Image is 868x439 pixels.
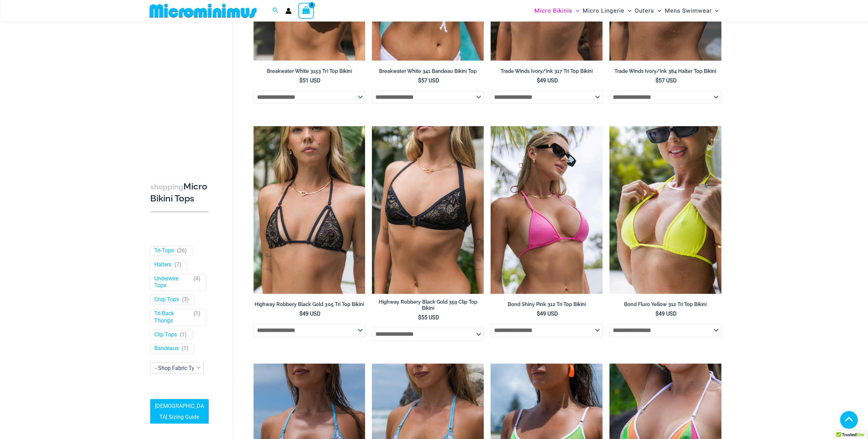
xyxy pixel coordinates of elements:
a: Trade Winds Ivory/Ink 317 Tri Top Bikini [491,68,603,77]
span: Menu Toggle [654,2,661,19]
bdi: 49 USD [656,310,677,317]
a: Highway Robbery Black Gold 305 Tri Top Bikini [254,301,365,310]
span: $ [656,77,659,84]
span: $ [656,310,659,317]
h2: Breakwater White 3153 Tri Top Bikini [254,68,365,75]
span: Menu Toggle [624,2,631,19]
span: Micro Bikinis [534,2,572,19]
span: 7 [176,261,179,268]
img: MM SHOP LOGO FLAT [147,3,259,18]
h2: Trade Winds Ivory/Ink 384 Halter Top Bikini [609,68,721,75]
span: $ [537,77,540,84]
span: 3 [184,296,187,303]
span: $ [418,77,421,84]
span: 36 [179,247,185,254]
h2: Highway Robbery Black Gold 359 Clip Top Bikini [372,299,484,311]
h2: Highway Robbery Black Gold 305 Tri Top Bikini [254,301,365,308]
span: ( ) [194,275,200,290]
img: Bond Shiny Pink 312 Top 01 [491,126,603,294]
bdi: 49 USD [537,77,558,84]
h3: Micro Bikini Tops [150,181,209,204]
a: Micro BikinisMenu ToggleMenu Toggle [533,2,581,19]
span: - Shop Fabric Type [150,363,204,374]
h2: Trade Winds Ivory/Ink 317 Tri Top Bikini [491,68,603,75]
span: ( ) [177,247,187,254]
bdi: 57 USD [656,77,677,84]
h2: Bond Shiny Pink 312 Tri Top Bikini [491,301,603,308]
a: Bandeaus [154,345,179,352]
a: Breakwater White 3153 Tri Top Bikini [254,68,365,77]
a: Bond Shiny Pink 312 Tri Top Bikini [491,301,603,310]
span: 4 [195,275,198,282]
a: Mens SwimwearMenu ToggleMenu Toggle [663,2,720,19]
span: ( ) [180,331,187,338]
span: $ [537,310,540,317]
img: Highway Robbery Black Gold 359 Clip Top 01 [372,126,484,294]
a: Clip Tops [154,331,177,338]
a: Crop Tops [154,296,179,303]
iframe: TrustedSite Certified [150,23,212,160]
a: Tri-Back Thongs [154,310,191,324]
span: Micro Lingerie [583,2,624,19]
a: OutersMenu ToggleMenu Toggle [633,2,663,19]
a: [DEMOGRAPHIC_DATA] Sizing Guide [150,399,209,424]
span: 1 [195,310,198,317]
span: Menu Toggle [572,2,579,19]
a: Account icon link [285,8,292,14]
bdi: 55 USD [418,314,439,321]
a: Bond Shiny Pink 312 Top 01Bond Shiny Pink 285 Cheeky 031Bond Shiny Pink 285 Cheeky 031 [491,126,603,294]
span: $ [299,310,302,317]
bdi: 57 USD [418,77,439,84]
a: Search icon link [272,6,278,15]
span: Mens Swimwear [664,2,712,19]
bdi: 49 USD [537,310,558,317]
nav: Site Navigation [532,1,722,21]
img: Highway Robbery Black Gold 305 Tri Top 01 [254,126,365,294]
span: ( ) [174,261,181,268]
span: 1 [183,345,186,352]
a: Highway Robbery Black Gold 359 Clip Top 01Highway Robbery Black Gold 359 Clip Top 03Highway Robbe... [372,126,484,294]
a: View Shopping Cart, empty [298,3,314,18]
bdi: 49 USD [299,310,321,317]
h2: Bond Fluro Yellow 312 Tri Top Bikini [609,301,721,308]
span: 1 [182,331,185,338]
bdi: 51 USD [299,77,321,84]
span: ( ) [182,345,189,352]
span: Outers [635,2,654,19]
span: ( ) [194,310,200,324]
span: $ [299,77,302,84]
span: shopping [150,183,183,191]
span: ( ) [182,296,189,303]
a: Halters [154,261,171,268]
a: Bond Fluro Yellow 312 Top 04Bond Fluro Yellow 312 Top 492 Thong 05Bond Fluro Yellow 312 Top 492 T... [609,126,721,294]
a: Bond Fluro Yellow 312 Tri Top Bikini [609,301,721,310]
a: Highway Robbery Black Gold 305 Tri Top 01Highway Robbery Black Gold 305 Tri Top 439 Clip Bottom 0... [254,126,365,294]
a: Underwire Tops [154,275,191,290]
a: Micro LingerieMenu ToggleMenu Toggle [581,2,633,19]
a: Trade Winds Ivory/Ink 384 Halter Top Bikini [609,68,721,77]
span: - Shop Fabric Type [155,365,200,372]
h2: Breakwater White 341 Bandeau Bikini Top [372,68,484,75]
a: Breakwater White 341 Bandeau Bikini Top [372,68,484,77]
a: Tri-Tops [154,247,174,254]
span: $ [418,314,421,321]
span: Menu Toggle [712,2,718,19]
span: - Shop Fabric Type [151,363,203,374]
a: Highway Robbery Black Gold 359 Clip Top Bikini [372,299,484,314]
img: Bond Fluro Yellow 312 Top 492 Thong 05 [609,126,721,294]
